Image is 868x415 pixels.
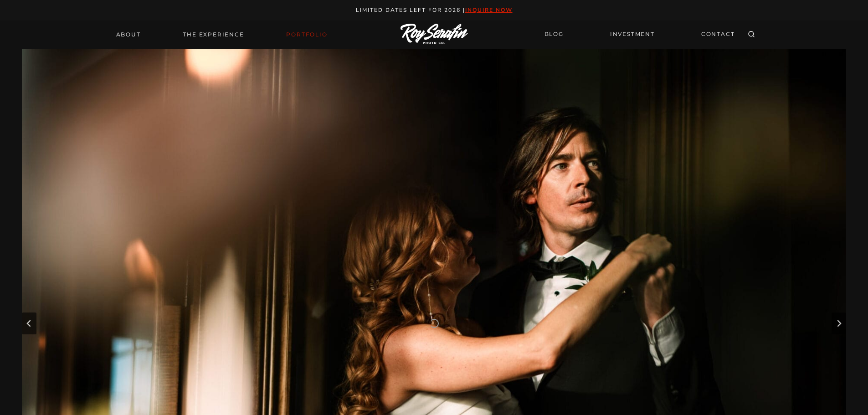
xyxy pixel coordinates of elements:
[111,28,333,41] nav: Primary Navigation
[539,26,740,42] nav: Secondary Navigation
[745,28,758,41] button: View Search Form
[465,6,513,14] a: inquire now
[696,26,740,42] a: CONTACT
[605,26,660,42] a: INVESTMENT
[401,24,468,45] img: Logo of Roy Serafin Photo Co., featuring stylized text in white on a light background, representi...
[111,28,146,41] a: About
[832,313,846,334] button: Next slide
[22,313,36,334] button: Go to last slide
[10,5,858,15] p: Limited Dates LEft for 2026 |
[281,28,333,41] a: Portfolio
[539,26,569,42] a: BLOG
[177,28,249,41] a: THE EXPERIENCE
